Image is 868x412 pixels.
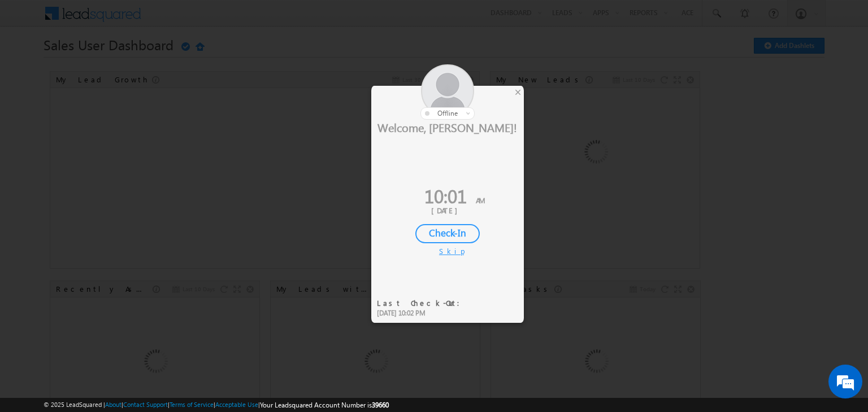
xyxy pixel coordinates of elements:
[476,195,485,205] span: AM
[123,401,168,408] a: Contact Support
[260,401,389,409] span: Your Leadsquared Account Number is
[170,401,214,408] a: Terms of Service
[105,401,121,408] a: About
[371,120,524,134] div: Welcome, [PERSON_NAME]!
[215,401,258,408] a: Acceptable Use
[437,109,458,117] span: offline
[380,205,515,216] div: [DATE]
[439,246,456,256] div: Skip
[415,224,480,243] div: Check-In
[377,308,467,318] div: [DATE] 10:02 PM
[377,298,467,308] div: Last Check-Out:
[44,400,389,410] span: © 2025 LeadSquared | | | | |
[424,183,467,208] span: 10:01
[512,86,524,98] div: ×
[372,401,389,409] span: 39660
